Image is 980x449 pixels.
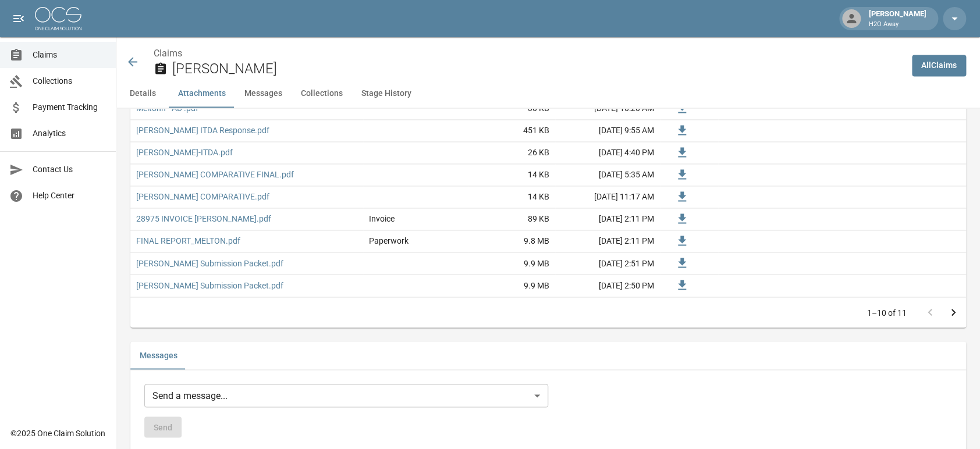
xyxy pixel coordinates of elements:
[369,213,395,224] div: Invoice
[869,20,926,30] p: H2O Away
[136,279,283,291] a: [PERSON_NAME] Submission Packet.pdf
[136,213,271,224] a: 28975 INVOICE [PERSON_NAME].pdf
[116,80,980,108] div: anchor tabs
[867,307,907,318] p: 1–10 of 11
[130,341,187,369] button: Messages
[33,75,106,87] span: Collections
[555,142,660,164] div: [DATE] 4:40 PM
[130,341,966,369] div: related-list tabs
[136,124,269,136] a: [PERSON_NAME] ITDA Response.pdf
[136,191,269,202] a: [PERSON_NAME] COMPARATIVE.pdf
[555,120,660,142] div: [DATE] 9:55 AM
[10,427,105,439] div: © 2025 One Claim Solution
[292,80,352,108] button: Collections
[942,301,965,324] button: Go to next page
[555,98,660,120] div: [DATE] 10:20 AM
[154,48,182,59] a: Claims
[144,384,548,407] div: Send a message...
[369,235,409,247] div: Paperwork
[555,186,660,208] div: [DATE] 11:17 AM
[468,230,555,252] div: 9.8 MB
[116,80,169,108] button: Details
[136,147,233,158] a: [PERSON_NAME]-ITDA.pdf
[33,163,106,176] span: Contact Us
[864,8,931,29] div: [PERSON_NAME]
[468,164,555,186] div: 14 KB
[154,47,903,60] nav: breadcrumb
[169,80,235,108] button: Attachments
[468,252,555,275] div: 9.9 MB
[555,252,660,275] div: [DATE] 2:51 PM
[33,190,106,202] span: Help Center
[555,275,660,297] div: [DATE] 2:50 PM
[468,98,555,120] div: 30 KB
[136,235,240,247] a: FINAL REPORT_MELTON.pdf
[136,169,294,180] a: [PERSON_NAME] COMPARATIVE FINAL.pdf
[352,80,421,108] button: Stage History
[555,208,660,230] div: [DATE] 2:11 PM
[468,142,555,164] div: 26 KB
[33,49,106,61] span: Claims
[468,120,555,142] div: 451 KB
[7,7,30,30] button: open drawer
[555,230,660,252] div: [DATE] 2:11 PM
[235,80,292,108] button: Messages
[468,208,555,230] div: 89 KB
[172,60,903,77] h2: [PERSON_NAME]
[33,127,106,140] span: Analytics
[555,164,660,186] div: [DATE] 5:35 AM
[136,257,283,269] a: [PERSON_NAME] Submission Packet.pdf
[35,7,81,30] img: ocs-logo-white-transparent.png
[136,102,198,114] a: Meltonn - AD .pdf
[468,275,555,297] div: 9.9 MB
[468,186,555,208] div: 14 KB
[33,101,106,113] span: Payment Tracking
[912,55,966,76] a: AllClaims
